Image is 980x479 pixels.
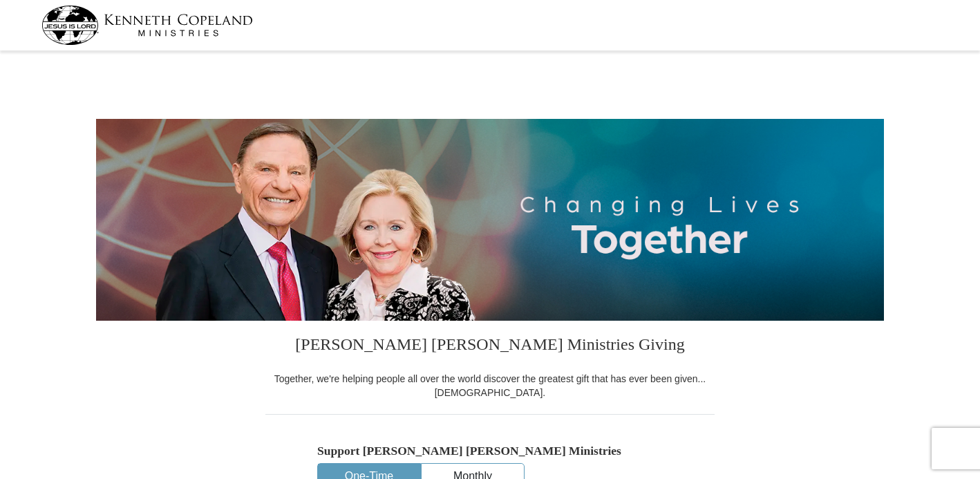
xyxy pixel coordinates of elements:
[317,444,663,458] h5: Support [PERSON_NAME] [PERSON_NAME] Ministries
[41,6,253,45] img: kcm-header-logo.svg
[265,372,715,400] div: Together, we're helping people all over the world discover the greatest gift that has ever been g...
[265,321,715,372] h3: [PERSON_NAME] [PERSON_NAME] Ministries Giving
